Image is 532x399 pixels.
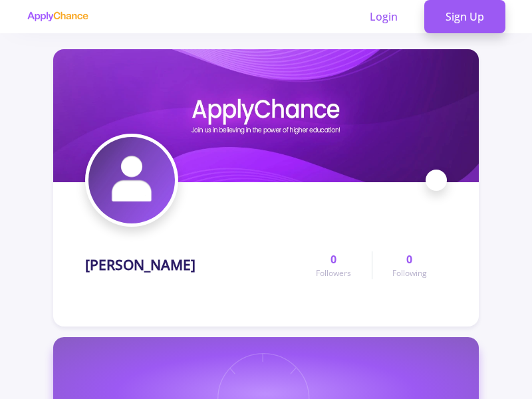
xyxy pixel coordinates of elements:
img: Mudaser Mayaravatar [88,137,175,223]
span: 0 [331,251,336,267]
span: Following [392,267,427,279]
span: 0 [406,251,412,267]
h1: [PERSON_NAME] [85,257,196,273]
a: 0Following [372,251,447,279]
img: applychance logo text only [27,11,88,22]
img: Mudaser Mayarcover image [53,49,479,182]
a: 0Followers [296,251,371,279]
span: Followers [316,267,351,279]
